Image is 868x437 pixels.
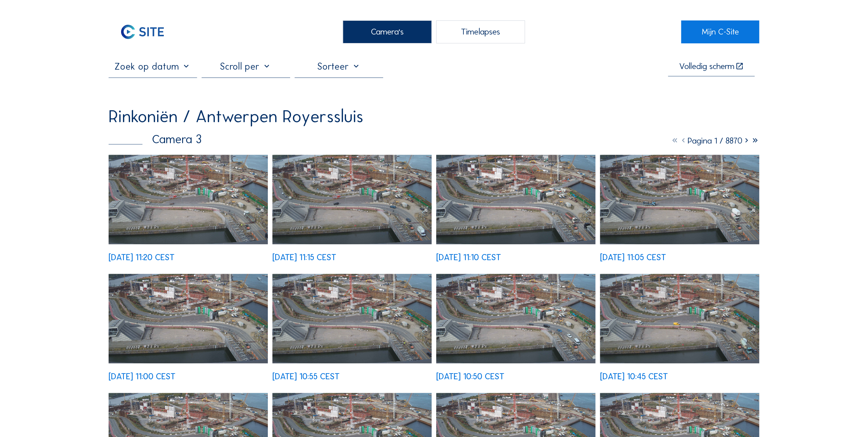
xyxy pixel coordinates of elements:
[272,274,432,364] img: image_53386924
[109,253,175,262] div: [DATE] 11:20 CEST
[272,253,336,262] div: [DATE] 11:15 CEST
[109,20,187,43] a: C-SITE Logo
[109,274,268,364] img: image_53387102
[600,274,759,364] img: image_53386703
[109,372,175,381] div: [DATE] 11:00 CEST
[109,61,197,72] input: Zoek op datum 󰅀
[600,253,666,262] div: [DATE] 11:05 CEST
[688,135,742,146] span: Pagina 1 / 8870
[109,133,202,145] div: Camera 3
[436,155,596,245] img: image_53387427
[679,62,734,71] div: Volledig scherm
[109,108,364,125] div: Rinkoniën / Antwerpen Royerssluis
[436,20,525,43] div: Timelapses
[272,155,432,245] img: image_53387483
[109,155,268,245] img: image_53387633
[436,372,504,381] div: [DATE] 10:50 CEST
[343,20,431,43] div: Camera's
[436,253,501,262] div: [DATE] 11:10 CEST
[272,372,340,381] div: [DATE] 10:55 CEST
[436,274,596,364] img: image_53386866
[600,155,759,245] img: image_53387254
[600,372,668,381] div: [DATE] 10:45 CEST
[681,20,759,43] a: Mijn C-Site
[109,20,177,43] img: C-SITE Logo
